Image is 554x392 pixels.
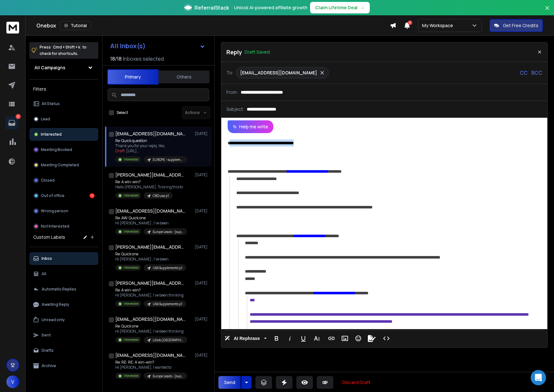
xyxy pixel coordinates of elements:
button: Automatic Replies [29,283,98,296]
h1: [EMAIL_ADDRESS][DOMAIN_NAME] +2 [115,352,186,358]
button: Archive [29,359,98,372]
p: [DATE] [195,353,209,358]
p: Re: RE: RE: A win-win? [115,360,187,365]
p: Interested [124,157,139,162]
button: Out of office10 [29,189,98,202]
p: Hi [PERSON_NAME], I’ve been thinking [115,293,186,298]
span: AI Rephrase [232,336,261,341]
button: Interested [29,128,98,141]
p: Hi [PERSON_NAME] , I’ve been [115,257,186,262]
p: Interested [124,301,139,306]
button: Lead [29,113,98,125]
p: [DATE] [195,208,209,214]
h1: [EMAIL_ADDRESS][DOMAIN_NAME] [115,208,186,214]
h3: Inboxes selected [123,55,164,63]
p: Closed [41,178,55,183]
button: Signature [366,332,378,345]
div: Onebox [36,21,390,30]
p: Unlock AI-powered affiliate growth [234,4,307,11]
p: Re: AW: Quick one [115,215,187,221]
p: Europe Leads - [supplements] p1 [153,374,183,379]
p: Reply [226,48,242,57]
p: Re: Quick question [115,138,187,143]
p: Get Free Credits [503,22,538,29]
p: [DATE] [195,281,209,286]
button: Meeting Booked [29,143,98,156]
p: Re: Quick one [115,252,186,257]
p: Interested [124,265,139,270]
button: Code View [380,332,392,345]
p: Interested [124,229,139,234]
p: Archive [42,363,56,368]
p: Hello [PERSON_NAME], To bring this to [115,185,183,190]
p: Interested [124,193,139,198]
p: Awaiting Reply [42,302,69,307]
h1: [EMAIL_ADDRESS][DOMAIN_NAME] [115,131,186,137]
button: Insert Image (⌘P) [339,332,351,345]
p: To: [226,70,233,76]
button: Awaiting Reply [29,298,98,311]
p: BCC [531,69,542,77]
p: Hi [PERSON_NAME], I wanted to [115,365,187,370]
p: Europe Leads - [supplements] p1 [153,230,183,234]
button: Bold (⌘B) [270,332,283,345]
p: Unread only [42,317,65,322]
h1: All Inbox(s) [110,43,146,49]
p: Interested [124,373,139,378]
button: V [6,375,19,388]
p: Libido [GEOGRAPHIC_DATA] [153,338,183,343]
p: Lead [41,117,50,122]
p: [EMAIL_ADDRESS][DOMAIN_NAME] [240,70,317,76]
p: Automatic Replies [42,287,76,292]
button: AI Rephrase [223,332,268,345]
span: [URL] ... [126,148,140,154]
p: Meeting Booked [41,147,72,152]
span: 18 / 18 [110,55,122,63]
button: All Campaigns [29,61,98,74]
button: Others [158,70,209,84]
div: 10 [89,193,95,198]
button: Sent [29,329,98,342]
p: Hi [PERSON_NAME], I’ve been thinking [115,329,187,334]
button: Primary [107,69,158,85]
p: My Workspace [422,22,456,29]
button: Send [218,376,241,389]
button: Not Interested [29,220,98,233]
p: All Status [42,101,60,106]
button: Unread only [29,313,98,326]
a: 10 [5,117,18,129]
button: Tutorial [60,21,91,30]
p: Out of office [41,193,65,198]
button: Meeting Completed [29,159,98,171]
p: All [42,271,46,276]
p: [DATE] [195,172,209,177]
button: Underline (⌘U) [297,332,309,345]
span: ReferralStack [194,4,229,11]
h3: Filters [29,85,98,94]
p: Thank you for your reply, Yes, [115,143,187,148]
button: Drafts [29,344,98,357]
p: Re: Quick one [115,324,187,329]
h1: [PERSON_NAME][EMAIL_ADDRESS][DOMAIN_NAME] [115,172,186,178]
button: Insert Link (⌘K) [325,332,338,345]
button: Discard Draft [337,376,376,389]
button: All [29,268,98,280]
p: EUROPE - supplements ecommerce [153,157,183,162]
button: All Status [29,97,98,110]
button: Wrong person [29,205,98,217]
p: Press to check for shortcuts. [40,44,87,57]
button: Italic (⌘I) [284,332,296,345]
button: Close banner [543,4,551,19]
p: Re: A win-win? [115,179,183,185]
p: Not Interested [41,224,69,229]
button: More Text [311,332,323,345]
p: USA Supplements p1 [153,302,182,306]
p: Re: A win-win? [115,288,186,293]
p: Interested [41,132,62,137]
p: Hi [PERSON_NAME] , I’ve been [115,221,187,226]
p: Sent [42,333,51,338]
p: CC [520,69,527,77]
p: 10 [16,114,21,119]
